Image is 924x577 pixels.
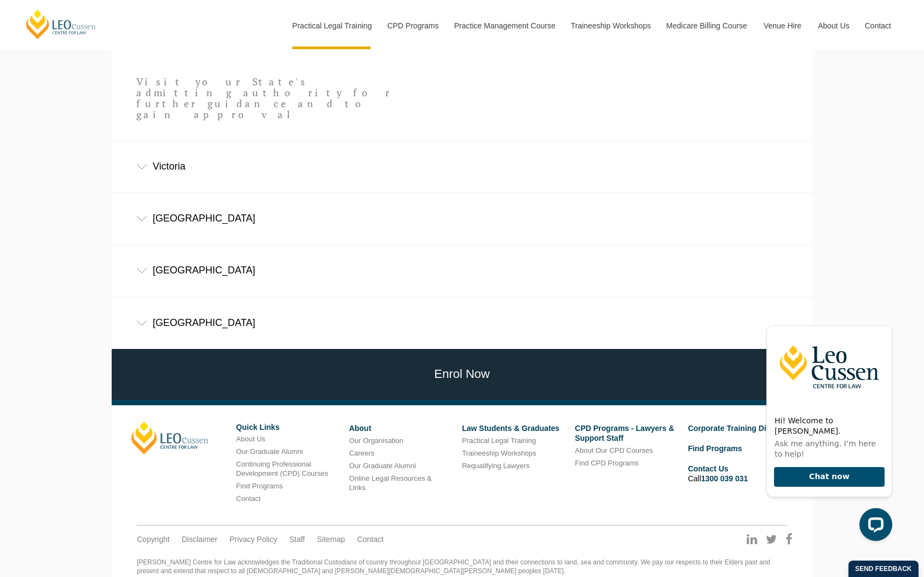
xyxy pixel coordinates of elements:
a: Traineeship Workshops [563,2,658,49]
li: Call [688,462,793,485]
a: Practice Management Course [446,2,563,49]
a: Careers [349,449,374,457]
a: CPD Programs - Lawyers & Support Staff [575,424,674,442]
a: Law Students & Graduates [462,424,559,433]
a: Staff [289,534,305,544]
a: Privacy Policy [229,534,277,544]
a: Contact [236,494,261,503]
a: Traineeship Workshops [462,449,536,457]
a: Corporate Training Division [688,424,789,433]
div: Victoria [112,141,812,192]
a: Sitemap [317,534,345,544]
a: [PERSON_NAME] [131,422,209,454]
a: Find Programs [688,444,742,453]
a: Venue Hire [755,2,810,49]
a: Find Programs [236,482,282,490]
a: Contact [857,2,899,49]
a: Contact Us [688,464,729,473]
a: Enrol Now [109,349,815,400]
a: Practical Legal Training [284,2,379,49]
a: 1300 039 031 [701,474,748,483]
div: [GEOGRAPHIC_DATA] [112,245,812,296]
a: About Us [236,435,265,443]
div: [GEOGRAPHIC_DATA] [112,298,812,348]
a: Medicare Billing Course [658,2,755,49]
a: Our Graduate Alumni [349,462,416,470]
a: Find CPD Programs [575,459,638,467]
a: Online Legal Resources & Links [349,474,432,492]
h6: Quick Links [236,423,340,432]
a: [PERSON_NAME] Centre for Law [25,9,97,40]
a: Contact [357,534,383,544]
a: Our Graduate Alumni [236,447,303,456]
a: Continuing Professional Development (CPD) Courses [236,460,328,477]
a: CPD Programs [379,2,446,49]
a: Our Organisation [349,436,403,445]
iframe: LiveChat chat widget [758,318,897,550]
a: Disclaimer [182,534,217,544]
a: Copyright [137,534,170,544]
a: About Our CPD Courses [575,446,652,454]
a: Requalifying Lawyers [462,462,530,470]
p: Visit your State's admitting authority for further guidance and to gain approval [136,77,398,120]
a: About Us [810,2,857,49]
a: Practical Legal Training [462,436,536,445]
a: About [349,424,371,433]
div: [GEOGRAPHIC_DATA] [112,193,812,244]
